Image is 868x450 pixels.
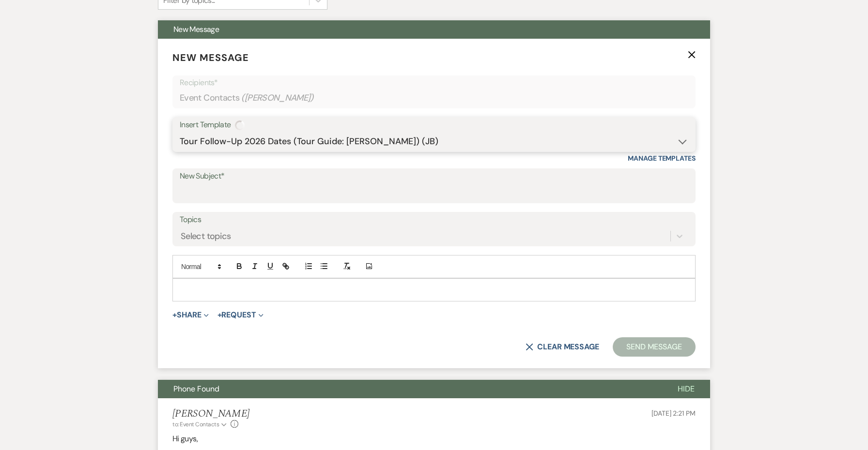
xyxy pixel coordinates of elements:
p: Recipients* [180,76,688,89]
h5: [PERSON_NAME] [172,408,249,420]
button: Request [217,311,263,319]
div: Event Contacts [180,89,688,107]
button: Send Message [613,337,696,357]
button: Phone Found [158,380,662,398]
span: Hide [678,384,695,394]
span: Phone Found [173,384,219,394]
button: Clear message [526,343,599,351]
span: [DATE] 2:21 PM [651,409,696,418]
label: Topics [180,213,688,227]
span: + [217,311,222,319]
div: Select topics [181,229,231,242]
span: + [172,311,177,319]
a: Manage Templates [628,154,696,163]
span: to: Event Contacts [172,420,219,428]
img: loading spinner [235,120,245,130]
span: New Message [172,51,249,64]
span: ( [PERSON_NAME] ) [241,91,314,105]
label: New Subject* [180,169,688,183]
button: Hide [662,380,710,398]
button: Share [172,311,209,319]
span: New Message [173,24,219,34]
button: to: Event Contacts [172,420,228,429]
p: Hi guys, [172,433,696,445]
div: Insert Template [180,118,688,132]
